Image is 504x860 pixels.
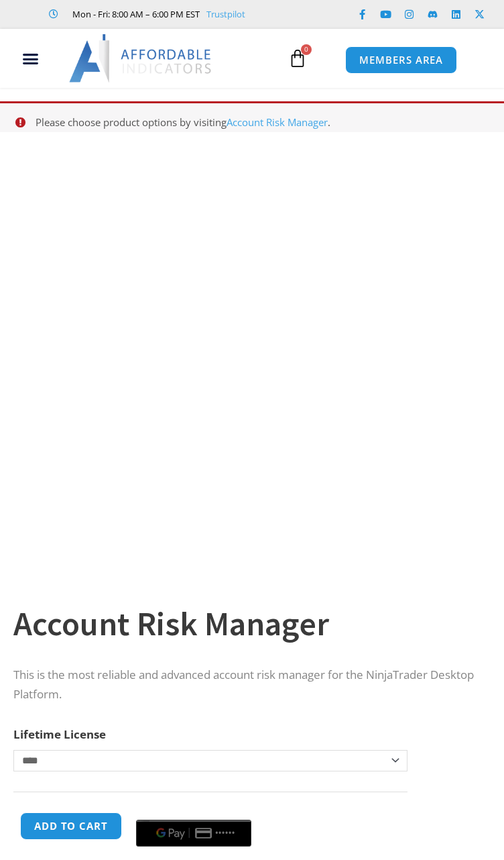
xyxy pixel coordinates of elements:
[13,665,477,704] p: This is the most reliable and advanced account risk manager for the NinjaTrader Desktop Platform.
[69,34,213,83] img: LogoAI | Affordable Indicators – NinjaTrader
[69,6,200,22] span: Mon - Fri: 8:00 AM – 6:00 PM EST
[13,600,477,647] h1: Account Risk Manager
[268,39,327,78] a: 0
[133,810,254,812] iframe: Secure payment input frame
[227,115,328,129] a: Account Risk Manager
[13,727,106,742] label: Lifetime License
[359,55,443,65] span: MEMBERS AREA
[215,828,235,838] text: ••••••
[206,6,245,22] a: Trustpilot
[345,46,457,74] a: MEMBERS AREA
[20,812,122,840] button: Add to cart
[301,44,312,55] span: 0
[5,46,55,71] div: Menu Toggle
[136,820,251,847] button: Buy with GPay
[36,113,485,132] li: Please choose product options by visiting .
